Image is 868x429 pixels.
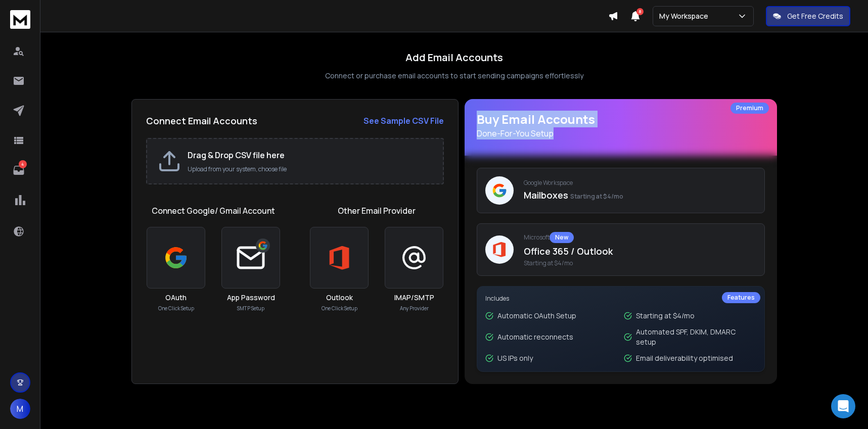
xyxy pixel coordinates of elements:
[10,10,30,29] img: logo
[158,305,194,312] p: One Click Setup
[325,71,583,81] p: Connect or purchase email accounts to start sending campaigns effortlessly
[524,188,756,202] p: Mailboxes
[570,192,623,201] span: Starting at $4/mo
[188,149,433,161] h2: Drag & Drop CSV file here
[636,8,644,15] span: 8
[165,293,187,303] h3: OAuth
[524,179,756,187] p: Google Workspace
[152,205,275,217] h1: Connect Google/ Gmail Account
[722,292,760,303] div: Features
[237,305,264,312] p: SMTP Setup
[322,305,357,312] p: One Click Setup
[766,6,850,26] button: Get Free Credits
[636,353,733,363] p: Email deliverability optimised
[188,165,433,173] p: Upload from your system, choose file
[9,160,29,180] a: 4
[477,111,765,139] h1: Buy Email Accounts
[497,353,533,363] p: US IPs only
[730,103,769,114] div: Premium
[338,205,416,217] h1: Other Email Provider
[363,115,444,126] strong: See Sample CSV File
[550,232,574,243] div: New
[227,293,275,303] h3: App Password
[146,114,257,128] h2: Connect Email Accounts
[831,394,855,418] div: Open Intercom Messenger
[400,305,429,312] p: Any Provider
[326,293,353,303] h3: Outlook
[10,399,30,419] button: M
[636,327,756,347] p: Automated SPF, DKIM, DMARC setup
[405,51,503,65] h1: Add Email Accounts
[659,11,712,21] p: My Workspace
[787,11,843,21] p: Get Free Credits
[497,332,573,342] p: Automatic reconnects
[524,244,756,258] p: Office 365 / Outlook
[477,127,765,139] p: Done-For-You Setup
[636,311,695,321] p: Starting at $4/mo
[19,160,27,168] p: 4
[485,295,756,303] p: Includes
[363,115,444,127] a: See Sample CSV File
[524,259,756,267] span: Starting at $4/mo
[394,293,434,303] h3: IMAP/SMTP
[497,311,576,321] p: Automatic OAuth Setup
[524,232,756,243] p: Microsoft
